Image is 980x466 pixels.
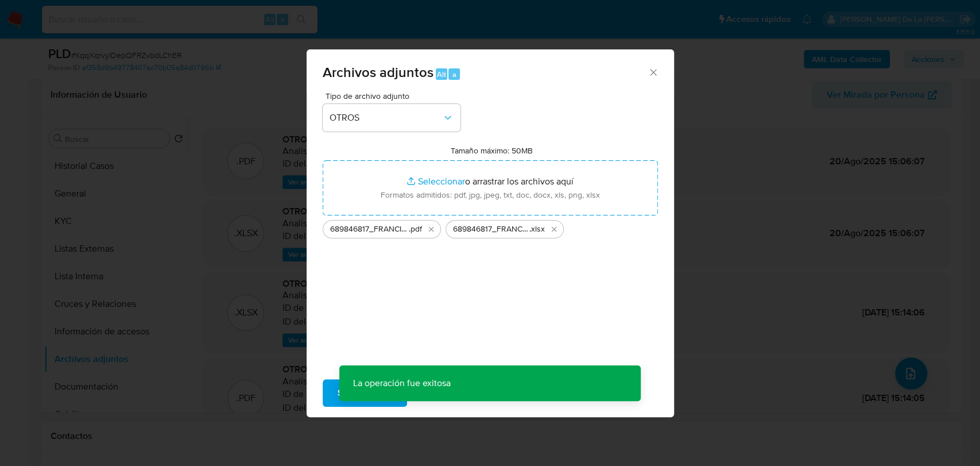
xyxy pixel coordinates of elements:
label: Tamaño máximo: 50MB [451,145,533,156]
ul: Archivos seleccionados [323,215,658,238]
span: .pdf [409,224,422,235]
span: OTROS [330,112,442,124]
span: 689846817_FRANCISCO [PERSON_NAME] PINACHO_AGO2025 [330,224,409,235]
span: 689846817_FRANCISCO [PERSON_NAME] PINACHO_AGO2025_AT [453,224,529,235]
p: La operación fue exitosa [339,365,464,401]
button: Subir archivo [323,379,407,407]
span: Tipo de archivo adjunto [326,92,463,100]
button: Eliminar 689846817_FRANCISCO JAVIER ROSETTE PINACHO_AGO2025_AT.xlsx [547,222,561,236]
span: a [452,69,456,80]
span: Cancelar [427,380,464,406]
span: Alt [437,69,446,80]
span: Archivos adjuntos [323,62,433,82]
span: .xlsx [529,224,545,235]
button: Cerrar [648,67,658,77]
button: Eliminar 689846817_FRANCISCO JAVIER ROSETTE PINACHO_AGO2025.pdf [424,222,438,236]
button: OTROS [323,104,460,132]
span: Subir archivo [338,380,392,406]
